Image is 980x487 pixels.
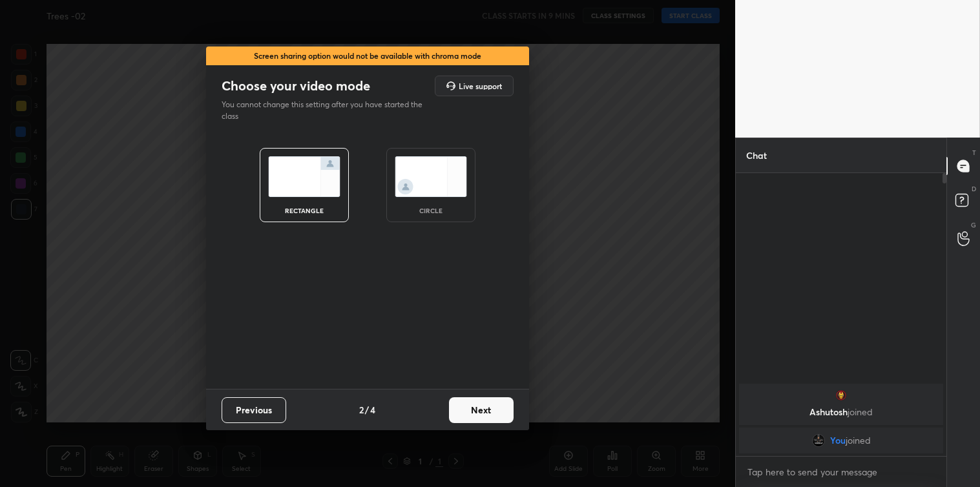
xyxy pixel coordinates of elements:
div: circle [405,207,457,214]
h4: / [365,403,369,417]
p: D [972,184,976,194]
button: Next [449,397,514,423]
p: Ashutosh [747,407,935,417]
p: G [971,220,976,230]
div: grid [736,381,946,456]
img: e60519a4c4f740609fbc41148676dd3d.jpg [811,434,824,447]
h5: Live support [459,82,502,90]
h2: Choose your video mode [222,78,370,94]
img: normalScreenIcon.ae25ed63.svg [268,156,340,197]
div: rectangle [278,207,330,214]
p: Chat [736,138,777,172]
button: Previous [222,397,286,423]
img: circleScreenIcon.acc0effb.svg [395,156,467,197]
h4: 4 [370,403,375,417]
p: T [972,148,976,158]
span: joined [845,435,870,446]
img: 57fa73ed9ffb438299f8b0b7168da4d1.jpg [835,389,848,402]
span: You [829,435,845,446]
span: joined [848,406,873,418]
h4: 2 [359,403,364,417]
p: You cannot change this setting after you have started the class [222,99,431,122]
div: Screen sharing option would not be available with chroma mode [206,47,529,65]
